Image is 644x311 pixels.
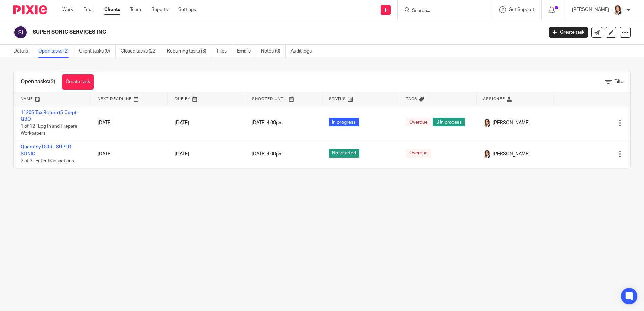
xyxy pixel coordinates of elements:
a: 1120S Tax Return (S Corp) - QBO [21,110,79,122]
img: Pixie [13,5,47,14]
a: Closed tasks (22) [121,45,162,58]
span: 3 In process [433,118,465,126]
a: Settings [178,6,196,13]
span: [PERSON_NAME] [493,119,530,126]
span: Overdue [406,149,431,158]
span: Overdue [406,118,431,126]
span: Snoozed Until [252,97,287,101]
span: Not started [329,149,359,158]
span: (2) [49,79,55,84]
span: In progress [329,118,359,126]
a: Reports [151,6,168,13]
img: BW%20Website%203%20-%20square.jpg [483,150,491,158]
a: Team [130,6,141,13]
p: [PERSON_NAME] [572,6,609,13]
span: [DATE] 4:00pm [252,120,283,125]
a: Open tasks (2) [38,45,74,58]
a: Notes (0) [261,45,286,58]
a: Quarterly DOR - SUPER SONIC [21,145,71,156]
a: Email [83,6,94,13]
h2: SUPER SONIC SERVICES INC [33,29,438,36]
img: svg%3E [13,25,28,39]
span: [DATE] 4:00pm [252,152,283,157]
span: 2 of 3 · Enter transactions [21,159,74,163]
img: BW%20Website%203%20-%20square.jpg [612,5,623,15]
a: Recurring tasks (3) [167,45,212,58]
span: Get Support [509,7,535,12]
span: [DATE] [175,152,189,157]
span: Status [329,97,346,101]
a: Client tasks (0) [79,45,116,58]
a: Clients [104,6,120,13]
a: Details [13,45,33,58]
td: [DATE] [91,106,168,140]
span: [DATE] [175,120,189,125]
span: 1 of 12 · Log in and Prepare Workpapers [21,124,77,136]
a: Files [217,45,232,58]
a: Audit logs [291,45,317,58]
a: Create task [62,74,94,90]
span: Tags [406,97,417,101]
a: Create task [549,27,588,38]
a: Work [62,6,73,13]
h1: Open tasks [21,78,55,85]
td: [DATE] [91,140,168,168]
a: Emails [237,45,256,58]
img: BW%20Website%203%20-%20square.jpg [483,119,491,127]
span: [PERSON_NAME] [493,151,530,158]
input: Search [411,8,472,14]
span: Filter [614,79,625,84]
